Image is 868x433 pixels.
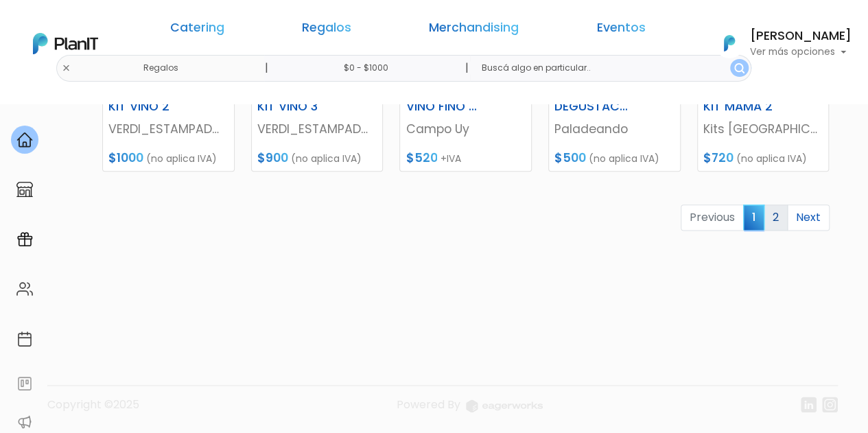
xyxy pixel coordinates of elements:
p: Kits [GEOGRAPHIC_DATA] [703,120,823,138]
a: Powered By [397,397,543,423]
a: 2 [764,204,788,231]
a: Eventos [596,22,645,38]
span: (no aplica IVA) [589,152,659,165]
img: calendar-87d922413cdce8b2cf7b7f5f62616a5cf9e4887200fb71536465627b3292af00.svg [16,331,33,347]
img: instagram-7ba2a2629254302ec2a9470e65da5de918c9f3c9a63008f8abed3140a32961bf.svg [822,397,838,412]
img: PlanIt Logo [33,33,98,54]
span: (no aplica IVA) [146,152,217,165]
button: PlanIt Logo [PERSON_NAME] Ver más opciones [706,25,852,61]
img: campaigns-02234683943229c281be62815700db0a1741e53638e28bf9629b52c665b00959.svg [16,231,33,248]
p: Copyright ©2025 [47,397,139,423]
img: search_button-432b6d5273f82d61273b3651a40e1bd1b912527efae98b1b7a1b2c0702e16a8d.svg [734,63,744,73]
p: VERDI_ESTAMPADOS [257,120,377,138]
span: translation missing: es.layouts.footer.powered_by [397,397,460,412]
span: (no aplica IVA) [291,152,362,165]
a: Next [787,204,830,231]
span: 1 [743,204,764,230]
input: Buscá algo en particular.. [470,55,751,82]
img: marketplace-4ceaa7011d94191e9ded77b95e3339b90024bf715f7c57f8cf31f2d8c509eaba.svg [16,181,33,198]
h6: KIT MAMA 2 [695,100,786,114]
a: Catering [170,22,224,38]
img: linkedin-cc7d2dbb1a16aff8e18f147ffe980d30ddd5d9e01409788280e63c91fc390ff4.svg [801,397,817,412]
span: (no aplica IVA) [736,152,807,165]
p: Paladeando [554,120,675,138]
h6: KIT VINO 3 [249,100,340,114]
p: Campo Uy [406,120,526,138]
div: ¿Necesitás ayuda? [71,13,198,40]
a: Regalos [302,22,351,38]
img: PlanIt Logo [714,28,744,58]
img: feedback-78b5a0c8f98aac82b08bfc38622c3050aee476f2c9584af64705fc4e61158814.svg [16,375,33,392]
img: people-662611757002400ad9ed0e3c099ab2801c6687ba6c219adb57efc949bc21e19d.svg [16,281,33,297]
span: $500 [554,150,586,166]
span: $720 [703,150,734,166]
p: VERDI_ESTAMPADOS [108,120,228,138]
p: Ver más opciones [750,47,852,57]
img: home-e721727adea9d79c4d83392d1f703f7f8bce08238fde08b1acbfd93340b81755.svg [16,132,33,148]
span: $900 [257,150,288,166]
img: partners-52edf745621dab592f3b2c58e3bca9d71375a7ef29c3b500c9f145b62cc070d4.svg [16,414,33,430]
h6: [PERSON_NAME] [750,30,852,43]
h6: DEGUSTACIÓN [546,100,637,114]
span: $520 [406,150,437,166]
img: close-6986928ebcb1d6c9903e3b54e860dbc4d054630f23adef3a32610726dff6a82b.svg [62,64,71,73]
img: logo_eagerworks-044938b0bf012b96b195e05891a56339191180c2d98ce7df62ca656130a436fa.svg [466,399,543,412]
a: Merchandising [429,22,519,38]
p: | [264,60,268,76]
h6: KIT VINO 2 [100,100,191,114]
span: +IVA [440,152,460,165]
p: | [465,60,468,76]
h6: VINO FINO CAMPO [397,100,488,114]
span: $1000 [108,150,143,166]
